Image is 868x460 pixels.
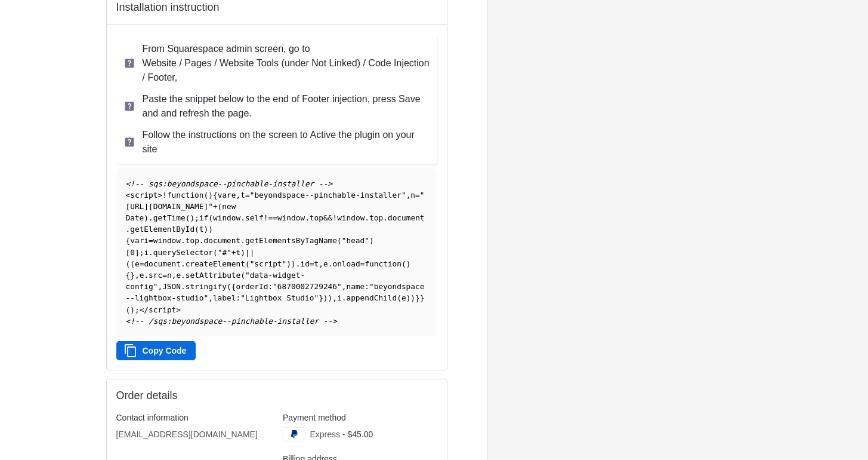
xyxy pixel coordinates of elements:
span: ) [406,259,411,268]
span: ( [130,259,135,268]
span: ( [245,259,250,268]
span: !== [264,213,277,222]
span: t [236,248,241,257]
span: e [231,191,236,200]
span: . [181,282,186,291]
button: Copy Code [116,341,196,360]
span: ( [240,271,245,280]
span: ) [240,248,245,257]
span: . [240,236,245,245]
bdo: [EMAIL_ADDRESS][DOMAIN_NAME] [116,430,258,439]
span: function [365,259,401,268]
span: orderId [236,282,268,291]
span: "beyondspace--pinchable-installer" [250,191,406,200]
span: <!-- sqs:beyondspace--pinchable-installer --> [126,179,333,188]
p: From Squarespace admin screen, go to Website / Pages / Website Tools (under Not Linked) / Code In... [143,42,430,85]
h2: Order details [116,389,277,403]
h3: Contact information [116,412,271,423]
span: , [406,191,411,200]
span: ! [332,213,337,222]
span: , [332,293,337,302]
span: top [186,236,199,245]
span: = [245,191,250,200]
span: ) [328,293,333,302]
span: { [231,282,236,291]
span: : [268,282,273,291]
span: 0 [130,248,135,257]
span: . [126,225,131,234]
span: , [172,271,177,280]
span: top [369,213,383,222]
span: i [144,248,149,257]
span: ( [227,282,231,291]
span: ) [406,293,411,302]
span: . [181,259,186,268]
span: . [342,293,347,302]
span: Express [310,430,340,439]
span: ( [213,248,218,257]
span: getElementById [130,225,194,234]
span: <!-- /sqs:beyondspace--pinchable-installer --> [126,317,337,326]
span: = [140,259,144,268]
span: stringify [186,282,227,291]
span: > [157,191,162,200]
span: appendChild [346,293,397,302]
p: Paste the snippet below to the end of Footer injection, press Save and and refresh the page. [143,92,430,121]
span: e [323,259,328,268]
span: = [360,259,365,268]
span: } [130,271,135,280]
span: ) [369,236,374,245]
span: i [337,293,342,302]
span: ] [135,248,140,257]
span: + [231,248,236,257]
span: script [130,191,157,200]
span: new [222,202,236,211]
span: && [323,213,332,222]
span: "6870002729246" [273,282,342,291]
span: var [130,236,144,245]
span: ) [130,305,135,314]
span: ( [126,259,131,268]
span: ( [337,236,342,245]
span: window [153,236,181,245]
span: || [245,248,254,257]
span: e [135,259,140,268]
span: ) [323,293,328,302]
span: : [236,293,240,302]
span: "#" [218,248,231,257]
span: } [415,293,420,302]
span: ; [194,213,199,222]
span: , [135,271,140,280]
span: "Lightbox Studio" [240,293,319,302]
span: window [337,213,365,222]
span: } [319,293,323,302]
span: - $45.00 [342,430,373,439]
span: n [167,271,172,280]
span: label [213,293,236,302]
span: . [149,248,153,257]
span: . [365,213,369,222]
span: Date [126,213,144,222]
span: ( [194,225,199,234]
span: = [415,191,420,200]
span: ( [218,202,223,211]
span: . [328,259,333,268]
span: getElementsByTagName [245,236,337,245]
span: name [346,282,365,291]
span: querySelector [153,248,213,257]
span: ( [204,191,209,200]
span: = [310,259,314,268]
span: onload [332,259,360,268]
span: ( [397,293,401,302]
span: "head" [342,236,369,245]
span: . [144,271,149,280]
span: e [401,293,406,302]
span: . [305,213,310,222]
span: e [140,271,144,280]
span: ( [126,305,131,314]
span: , [342,282,347,291]
span: </ [140,305,149,314]
span: > [176,305,181,314]
span: document [144,259,181,268]
span: . [181,236,186,245]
